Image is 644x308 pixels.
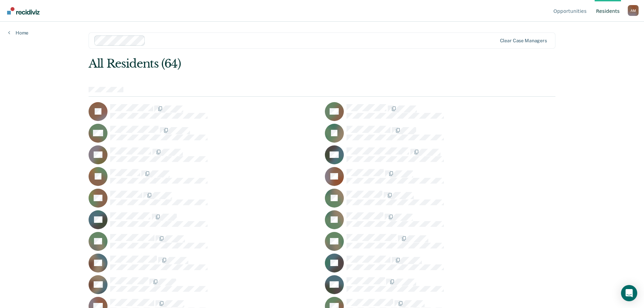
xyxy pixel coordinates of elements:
[7,7,40,15] img: Recidiviz
[89,57,462,71] div: All Residents (64)
[628,5,639,16] button: Profile dropdown button
[8,30,28,36] a: Home
[621,285,637,301] div: Open Intercom Messenger
[500,38,547,44] div: Clear case managers
[628,5,639,16] div: A M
